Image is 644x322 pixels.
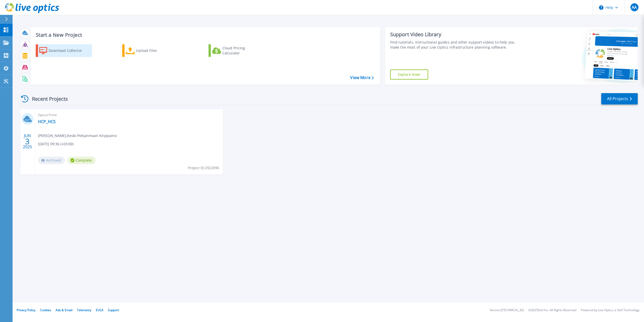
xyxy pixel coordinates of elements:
[122,44,178,57] a: Upload Files
[77,308,91,312] a: Telemetry
[40,308,51,312] a: Cookies
[350,75,374,80] a: View More
[222,46,263,56] div: Cloud Pricing Calculator
[36,44,92,57] a: Download Collector
[528,309,576,312] li: © 2025 Dell Inc. All Rights Reserved
[23,132,32,151] div: JUN 2025
[38,112,220,118] span: Optical Prime
[67,157,96,164] span: Complete
[632,5,637,9] span: AA
[490,309,524,312] li: Version: [TECHNICAL_ID]
[56,308,72,312] a: Ads & Email
[108,308,119,312] a: Support
[17,308,35,312] a: Privacy Policy
[36,32,374,38] h3: Start a New Project
[209,44,265,57] a: Cloud Pricing Calculator
[38,133,117,138] span: [PERSON_NAME] , Keski-Pohjanmaan Kirjapaino
[601,93,638,104] a: All Projects
[38,141,73,147] span: [DATE] 09:36 (+03:00)
[25,139,30,144] span: 3
[136,46,176,56] div: Upload Files
[390,31,521,38] div: Support Video Library
[390,69,428,80] a: Explore Now!
[188,165,219,171] span: Project ID: 2922896
[49,46,89,56] div: Download Collector
[38,119,56,124] a: HCP_HCS
[38,157,65,164] span: Archived
[19,93,75,105] div: Recent Projects
[581,309,639,312] li: Powered by Live Optics, a Dell Technology
[96,308,103,312] a: EULA
[390,40,521,50] div: Find tutorials, instructional guides and other support videos to help you make the most of your L...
